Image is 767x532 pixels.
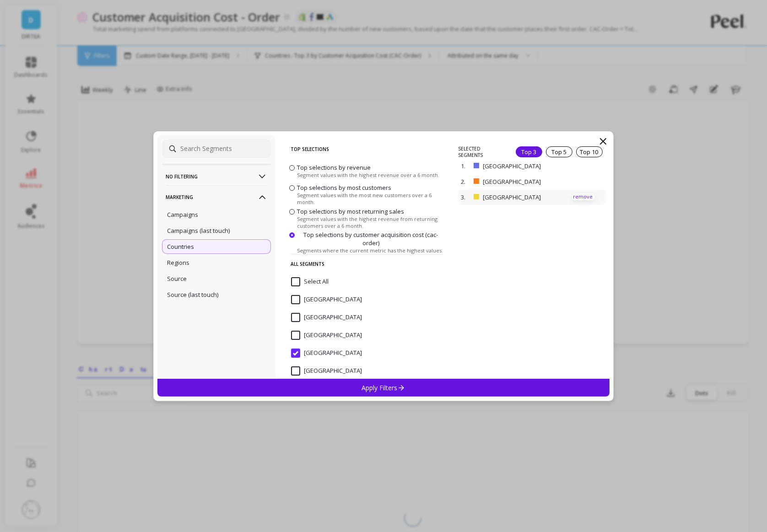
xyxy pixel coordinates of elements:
p: Top Selections [291,140,443,159]
p: All Segments [291,254,443,274]
p: [GEOGRAPHIC_DATA] [483,162,572,170]
p: Campaigns [167,210,198,219]
p: 2. [461,177,470,186]
span: Top selections by most returning sales [297,207,404,215]
div: Top 10 [576,146,603,157]
p: Source (last touch) [167,290,218,299]
p: Source [167,274,187,283]
span: Segment values with the highest revenue from returning customers over a 6 month. [297,215,444,229]
p: Marketing [166,185,267,209]
p: SELECTED SEGMENTS [458,145,504,158]
p: remove [572,193,595,200]
span: Algeria [291,331,362,340]
p: No filtering [166,165,267,188]
span: Afghanistan [291,295,362,304]
input: Search Segments [162,140,271,158]
p: Apply Filters [362,383,405,392]
p: [GEOGRAPHIC_DATA] [483,193,572,201]
p: 1. [461,162,470,170]
span: Top selections by most customers [297,183,391,192]
p: Campaigns (last touch) [167,226,230,235]
div: Top 5 [546,146,573,157]
p: [GEOGRAPHIC_DATA] [483,177,572,186]
p: Regions [167,258,189,267]
span: Albania [291,313,362,322]
p: Countries [167,242,194,251]
span: Segment values with the most new customers over a 6 month. [297,192,444,205]
div: Top 3 [516,146,542,157]
span: Segment values with the highest revenue over a 6 month. [297,171,439,178]
span: Top selections by customer acquisition cost (cac-order) [297,230,444,247]
span: Select All [291,277,329,286]
span: Top selections by revenue [297,163,371,171]
span: Andorra [291,349,362,358]
p: 3. [461,193,470,201]
span: Segments where the current metric has the highest values. [297,247,443,253]
span: Angola [291,366,362,376]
